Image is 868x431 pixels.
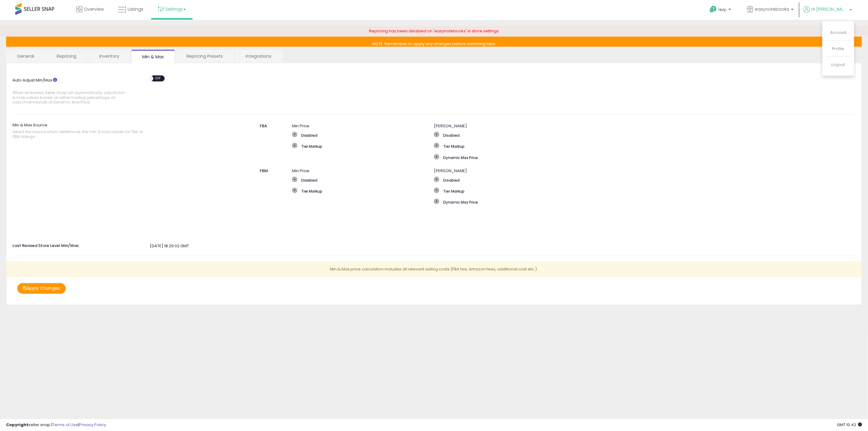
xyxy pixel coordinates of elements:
[13,120,176,142] label: Min & Max Source
[8,243,860,249] div: [DATE] 18:29:02 GMT
[718,7,727,12] span: Help
[131,50,175,63] a: Min & Max
[434,132,789,138] label: Disabled
[175,50,234,63] a: Repricing Presets
[154,76,163,81] span: OFF
[434,123,467,129] span: [PERSON_NAME]
[88,50,130,63] a: Inventory
[128,6,143,12] span: Listings
[292,132,434,138] label: Disabled
[434,188,718,194] label: Tier Markup
[434,199,718,205] label: Dynamic Max Price
[6,50,45,63] a: General
[292,177,434,183] label: Disabled
[705,1,737,20] a: Help
[803,6,852,20] a: Hi [PERSON_NAME]
[46,50,87,63] a: Repricing
[832,62,845,67] a: Logout
[292,143,434,149] label: Tier Markup
[434,177,718,183] label: Disabled
[13,129,147,139] span: Select the source which determines the min & max values for FBA or FBM listings.
[6,262,862,277] p: Min & Max price calculation includes all relevant selling costs (FBA fee, Amazon fees, additional...
[832,46,844,52] a: Profile
[17,283,66,294] button: Apply Changes
[434,143,789,149] label: Tier Markup
[8,75,150,108] label: Auto Adjust Min/Max
[260,123,267,129] span: FBA
[709,5,717,13] i: Get Help
[369,28,499,34] span: Repricing has been disabled on 'easynotebooks' in store settings
[292,188,434,194] label: Tier Markup
[434,154,789,160] label: Dynamic Max Price
[292,123,310,129] span: Min Price
[13,90,125,104] span: When activated, Seller Snap will automatically adjust min & max values based on either markup per...
[6,37,862,47] p: NOTE: Remember to apply any changes before switching tabs
[260,168,268,174] span: FBM
[830,30,846,35] a: Account
[434,168,467,174] span: [PERSON_NAME]
[292,168,310,174] span: Min Price
[755,6,789,12] span: easynotebooks
[811,6,848,12] span: Hi [PERSON_NAME]
[8,241,150,249] label: Last Revised Store Level Min/Max:
[235,50,282,63] a: Integrations
[84,6,104,12] span: Overview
